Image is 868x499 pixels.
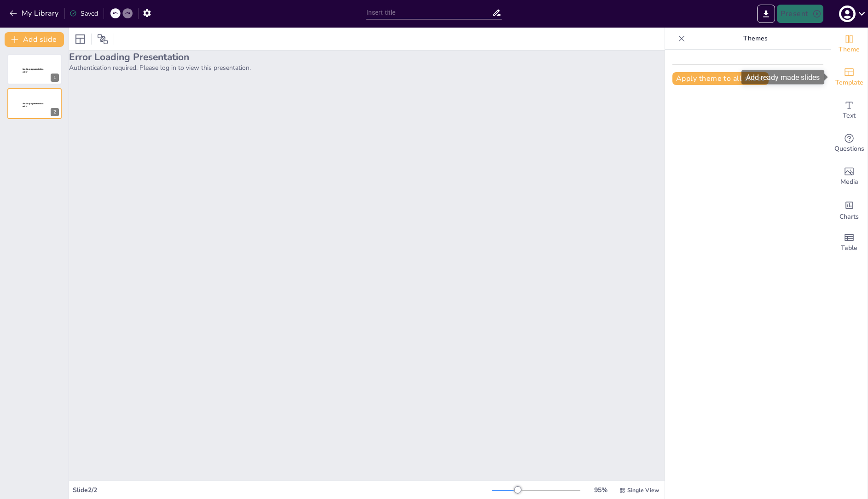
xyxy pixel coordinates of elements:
[839,45,860,55] span: Theme
[23,68,43,73] span: Sendsteps presentation editor
[840,177,858,187] span: Media
[835,78,863,88] span: Template
[7,6,63,21] button: My Library
[834,144,864,154] span: Questions
[831,94,868,127] div: Add text boxes
[7,54,62,85] div: 1
[741,70,824,85] div: Add ready made slides
[69,9,98,18] div: Saved
[831,193,868,226] div: Add charts and graphs
[7,88,62,119] div: 2
[831,226,868,259] div: Add a table
[757,5,775,23] button: Export to PowerPoint
[97,34,108,45] span: Position
[843,111,856,121] span: Text
[5,32,64,47] button: Add slide
[23,102,43,108] span: Sendsteps presentation editor
[839,212,859,222] span: Charts
[831,127,868,160] div: Get real-time input from your audience
[73,32,87,46] div: Layout
[689,28,822,50] p: Themes
[831,28,868,61] div: Change the overall theme
[672,72,769,85] button: Apply theme to all slides
[590,486,612,494] div: 95 %
[73,486,492,494] div: Slide 2 / 2
[831,61,868,94] div: Add ready made slides
[69,51,665,63] h2: Error Loading Presentation
[51,74,59,82] div: 1
[841,243,857,253] span: Table
[51,108,59,116] div: 2
[69,63,665,72] p: Authentication required. Please log in to view this presentation.
[366,6,492,19] input: Insert title
[627,487,659,494] span: Single View
[777,5,823,23] button: Present
[831,160,868,193] div: Add images, graphics, shapes or video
